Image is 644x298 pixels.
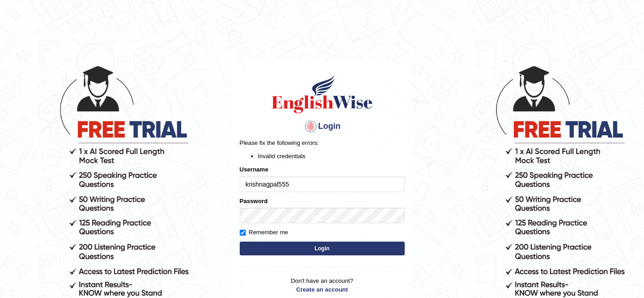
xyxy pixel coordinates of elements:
li: Invalid credentials [258,152,405,160]
label: Password [240,197,268,205]
h4: Login [240,119,405,134]
img: Logo of English Wise sign in for intelligent practice with AI [270,73,374,115]
a: Create an account [240,285,405,294]
p: Please fix the following errors: [240,138,405,147]
label: Username [240,165,269,174]
input: Remember me [240,230,246,236]
button: Login [240,242,405,255]
label: Remember me [240,228,288,237]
